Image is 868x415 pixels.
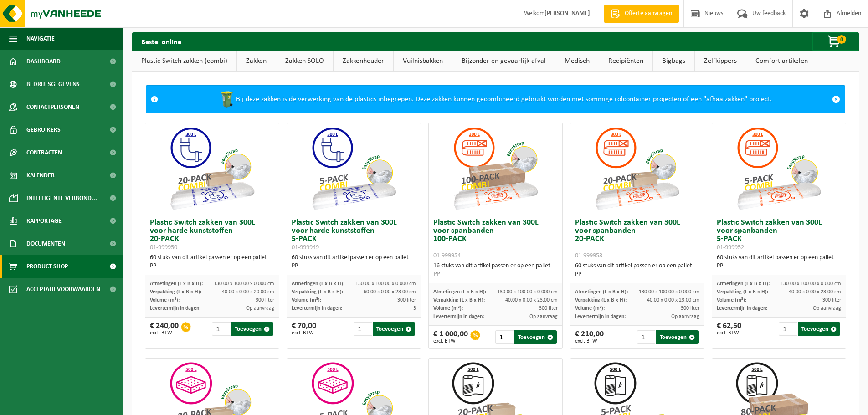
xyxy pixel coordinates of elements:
[166,123,257,214] img: 01-999950
[292,322,316,336] div: € 70,00
[812,32,858,51] button: 0
[397,297,416,303] span: 300 liter
[373,322,416,336] button: Toevoegen
[246,306,274,311] span: Op aanvraag
[717,281,770,287] span: Afmetingen (L x B x H):
[544,10,590,17] strong: [PERSON_NAME]
[394,51,452,72] a: Vuilnisbakken
[505,297,558,303] span: 40.00 x 0.00 x 23.00 cm
[717,254,841,270] div: 60 stuks van dit artikel passen er op een pallet
[26,232,65,255] span: Documenten
[717,219,841,251] h3: Plastic Switch zakken van 300L voor spanbanden 5-PACK
[433,314,484,319] span: Levertermijn in dagen:
[276,51,333,72] a: Zakken SOLO
[789,289,841,295] span: 40.00 x 0.00 x 23.00 cm
[26,50,61,73] span: Dashboard
[681,306,699,311] span: 300 liter
[256,297,274,303] span: 300 liter
[656,330,699,344] button: Toevoegen
[514,330,557,344] button: Toevoegen
[433,306,463,311] span: Volume (m³):
[292,262,416,270] div: PP
[433,262,558,278] div: 16 stuks van dit artikel passen er op een pallet
[837,35,846,44] span: 0
[433,219,558,260] h3: Plastic Switch zakken van 300L voor spanbanden 100-PACK
[717,330,741,336] span: excl. BTW
[150,306,200,311] span: Levertermijn in dagen:
[539,306,558,311] span: 300 liter
[591,123,683,214] img: 01-999953
[150,254,274,270] div: 60 stuks van dit artikel passen er op een pallet
[433,330,468,344] div: € 1 000,00
[497,289,558,295] span: 130.00 x 100.00 x 0.000 cm
[695,51,746,72] a: Zelfkippers
[717,289,768,295] span: Verpakking (L x B x H):
[495,330,514,344] input: 1
[163,86,827,113] div: Bij deze zakken is de verwerking van de plastics inbegrepen. Deze zakken kunnen gecombineerd gebr...
[575,219,699,260] h3: Plastic Switch zakken van 300L voor spanbanden 20-PACK
[150,297,180,303] span: Volume (m³):
[150,289,201,295] span: Verpakking (L x B x H):
[798,322,840,336] button: Toevoegen
[433,297,485,303] span: Verpakking (L x B x H):
[218,90,236,108] img: WB-0240-HPE-GN-50.png
[637,330,655,344] input: 1
[26,73,80,96] span: Bedrijfsgegevens
[575,270,699,278] div: PP
[292,330,316,336] span: excl. BTW
[214,281,274,287] span: 130.00 x 100.00 x 0.000 cm
[292,289,343,295] span: Verpakking (L x B x H):
[779,322,797,336] input: 1
[231,322,274,336] button: Toevoegen
[237,51,276,72] a: Zakken
[413,306,416,311] span: 3
[555,51,599,72] a: Medisch
[575,262,699,278] div: 60 stuks van dit artikel passen er op een pallet
[150,322,179,336] div: € 240,00
[717,306,767,311] span: Levertermijn in dagen:
[292,254,416,270] div: 60 stuks van dit artikel passen er op een pallet
[433,270,558,278] div: PP
[26,278,100,301] span: Acceptatievoorwaarden
[26,96,79,118] span: Contactpersonen
[150,281,203,287] span: Afmetingen (L x B x H):
[308,123,399,214] img: 01-999949
[132,32,190,50] h2: Bestel online
[292,281,344,287] span: Afmetingen (L x B x H):
[334,51,393,72] a: Zakkenhouder
[132,51,236,72] a: Plastic Switch zakken (combi)
[653,51,694,72] a: Bigbags
[26,141,62,164] span: Contracten
[575,297,627,303] span: Verpakking (L x B x H):
[222,289,274,295] span: 40.00 x 0.00 x 20.00 cm
[813,306,841,311] span: Op aanvraag
[717,262,841,270] div: PP
[292,297,321,303] span: Volume (m³):
[150,330,179,336] span: excl. BTW
[717,244,744,251] span: 01-999952
[26,118,61,141] span: Gebruikers
[292,219,416,251] h3: Plastic Switch zakken van 300L voor harde kunststoffen 5-PACK
[575,306,605,311] span: Volume (m³):
[575,330,604,344] div: € 210,00
[671,314,699,319] span: Op aanvraag
[822,297,841,303] span: 300 liter
[452,51,555,72] a: Bijzonder en gevaarlijk afval
[364,289,416,295] span: 60.00 x 0.00 x 23.00 cm
[827,86,845,113] a: Sluit melding
[575,289,628,295] span: Afmetingen (L x B x H):
[575,252,602,259] span: 01-999953
[355,281,416,287] span: 130.00 x 100.00 x 0.000 cm
[639,289,699,295] span: 130.00 x 100.00 x 0.000 cm
[433,289,486,295] span: Afmetingen (L x B x H):
[150,262,274,270] div: PP
[150,219,274,251] h3: Plastic Switch zakken van 300L voor harde kunststoffen 20-PACK
[529,314,558,319] span: Op aanvraag
[622,9,674,18] span: Offerte aanvragen
[212,322,230,336] input: 1
[433,252,461,259] span: 01-999954
[26,210,62,232] span: Rapportage
[433,338,468,344] span: excl. BTW
[575,314,626,319] span: Levertermijn in dagen:
[604,5,679,23] a: Offerte aanvragen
